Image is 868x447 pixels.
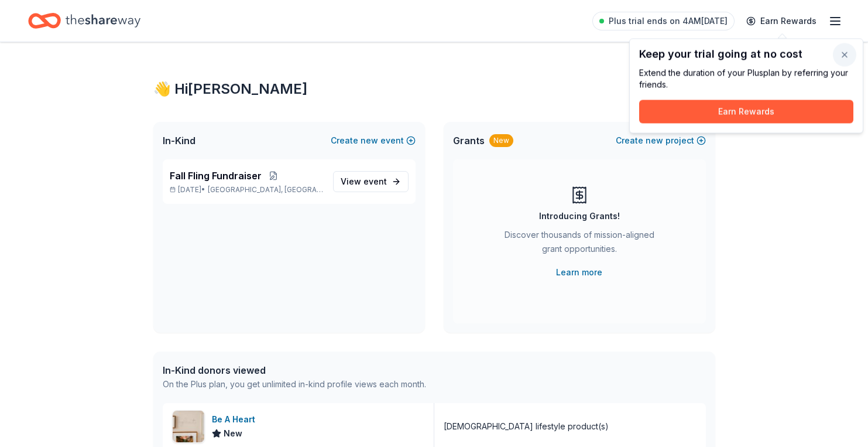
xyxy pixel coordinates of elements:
[444,419,609,434] div: [DEMOGRAPHIC_DATA] lifestyle product(s)
[361,134,378,148] span: new
[208,185,323,195] span: [GEOGRAPHIC_DATA], [GEOGRAPHIC_DATA]
[539,209,620,223] div: Introducing Grants!
[28,7,140,35] a: Home
[739,11,824,32] a: Earn Rewards
[170,185,324,195] p: [DATE] •
[331,134,416,148] button: Createnewevent
[163,134,195,148] span: In-Kind
[153,80,715,98] div: 👋 Hi [PERSON_NAME]
[616,134,706,148] button: Createnewproject
[163,377,426,391] div: On the Plus plan, you get unlimited in-kind profile views each month.
[556,265,602,279] a: Learn more
[363,176,387,186] span: event
[224,426,242,441] span: New
[163,363,426,377] div: In-Kind donors viewed
[453,134,485,148] span: Grants
[341,175,387,189] span: View
[639,67,853,91] div: Extend the duration of your Plus plan by referring your friends.
[639,100,853,124] button: Earn Rewards
[212,412,260,426] div: Be A Heart
[609,14,728,28] span: Plus trial ends on 4AM[DATE]
[500,228,659,261] div: Discover thousands of mission-aligned grant opportunities.
[592,12,735,30] a: Plus trial ends on 4AM[DATE]
[173,411,204,442] img: Image for Be A Heart
[639,49,853,60] div: Keep your trial going at no cost
[489,134,513,147] div: New
[646,134,663,148] span: new
[333,171,409,192] a: View event
[170,169,262,183] span: Fall Fling Fundraiser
